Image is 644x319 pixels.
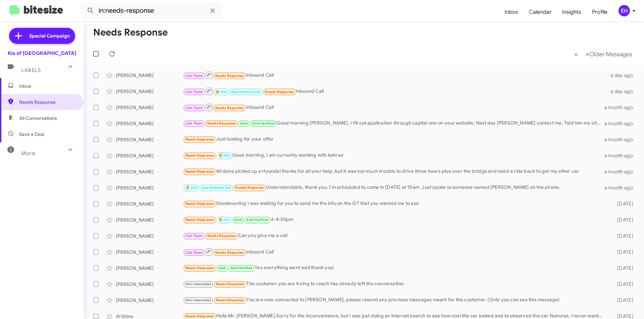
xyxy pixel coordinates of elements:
span: Not-Interested [185,282,211,286]
div: Inbound Call [183,103,604,111]
span: Needs Response [207,234,236,238]
span: Sold Verified [252,121,274,126]
span: Appointment Set [201,185,231,190]
div: The customer you are trying to reach has already left the conversation. [183,280,606,288]
span: Not-Interested [185,298,211,302]
span: Needs Response [185,266,214,270]
span: Needs Response [185,137,214,142]
span: More [21,150,35,156]
div: Good morning [PERSON_NAME]. I fill out application through capital one on your website. Next day ... [183,119,604,127]
a: Special Campaign [9,28,75,44]
div: [PERSON_NAME] [116,136,183,143]
div: a month ago [604,120,639,127]
span: Save a Deal [19,131,44,138]
div: [DATE] [606,265,639,271]
span: « [574,50,578,58]
span: 🔥 Hot [218,153,230,158]
span: Call Them [185,106,203,110]
div: Inbound Call [183,71,606,79]
div: a day ago [606,88,639,95]
div: Yes everything went well thank you! [183,264,606,272]
span: Needs Response [19,99,76,105]
div: [PERSON_NAME] [116,249,183,255]
span: All Conversations [19,115,57,122]
span: Call Them [185,121,203,126]
span: Needs Response [215,74,244,78]
button: Next [582,47,636,61]
div: Just looking for your offer [183,136,604,143]
div: Can you give me a call [183,232,606,240]
span: Call Them [185,90,203,94]
span: Sold [240,121,248,126]
span: Sold Verified [230,266,253,270]
div: All done picked up a Hyundai thanks for all your help, but it was too much trouble to drive three... [183,168,604,175]
span: Needs Response [185,314,214,318]
div: [PERSON_NAME] [116,184,183,191]
span: Call Them [185,74,203,78]
a: Insights [557,2,587,22]
span: Needs Response [265,90,293,94]
div: a month ago [604,184,639,191]
div: [PERSON_NAME] [116,120,183,127]
div: You are now connected to [PERSON_NAME], please resend any previous messages meant for the custome... [183,296,606,304]
span: 🔥 Hot [185,185,197,190]
div: Inbound Call [183,87,606,95]
span: Sold [218,266,226,270]
span: Call Them [185,250,203,255]
div: [PERSON_NAME] [116,201,183,207]
span: 🔥 Hot [215,90,227,94]
div: [PERSON_NAME] [116,88,183,95]
div: [DATE] [606,297,639,304]
span: Needs Response [215,106,244,110]
span: Needs Response [185,218,214,222]
div: a day ago [606,72,639,79]
div: [DATE] [606,249,639,255]
div: Inbound Call [183,248,606,256]
div: [PERSON_NAME] [116,217,183,223]
div: Goodevening I was waiting for you to send me the info on the Q7 that you wanted me to see [183,200,606,208]
span: Needs Response [207,121,236,126]
div: a month ago [604,104,639,111]
span: Appointment Set [231,90,261,94]
div: [PERSON_NAME] [116,152,183,159]
div: [PERSON_NAME] [116,281,183,288]
div: Good morning, I am currently working with kahrae [183,152,604,159]
div: [PERSON_NAME] [116,297,183,304]
span: Needs Response [215,250,244,255]
div: a month ago [604,152,639,159]
input: Search [81,3,222,19]
span: Call Them [185,234,203,238]
div: a month ago [604,168,639,175]
a: Profile [587,2,613,22]
span: Sold Verified [246,218,268,222]
span: Needs Response [216,298,244,302]
div: [PERSON_NAME] [116,168,183,175]
h1: Needs Response [93,27,168,38]
span: » [586,50,589,58]
button: Previous [570,47,582,61]
span: Sold [234,218,242,222]
nav: Page navigation example [571,47,636,61]
div: [DATE] [606,217,639,223]
span: 🔥 Hot [218,218,230,222]
span: Needs Response [216,282,244,286]
div: [PERSON_NAME] [116,72,183,79]
div: Understandable, thank you. I'm scheduled to come in [DATE] at 10am. Just spoke to someone named [... [183,184,604,191]
div: a month ago [604,136,639,143]
div: [PERSON_NAME] [116,104,183,111]
div: [DATE] [606,281,639,288]
span: Needs Response [235,185,264,190]
span: Special Campaign [29,32,70,39]
span: Inbox [499,2,524,22]
span: Labels [21,67,41,73]
div: 4-4:30pm [183,216,606,224]
span: Needs Response [185,202,214,206]
button: EH [613,5,637,16]
a: Calendar [524,2,557,22]
div: [PERSON_NAME] [116,265,183,271]
div: EH [619,5,630,16]
span: Needs Response [185,169,214,174]
span: Inbox [19,83,76,89]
